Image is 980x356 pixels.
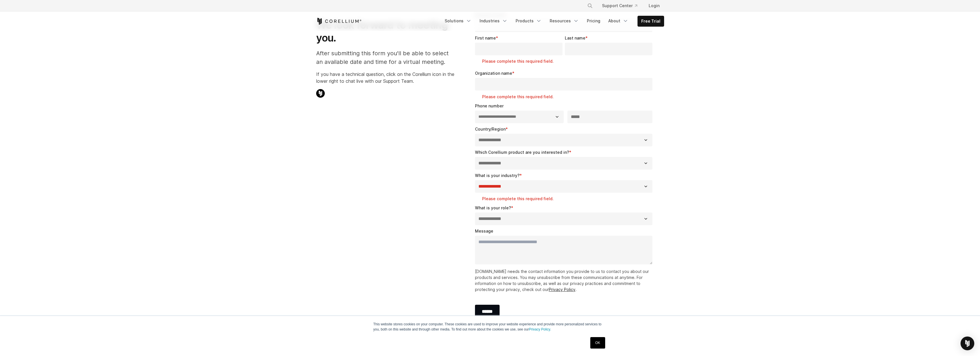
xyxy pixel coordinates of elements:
[441,16,664,27] div: Navigation Menu
[475,205,511,210] span: What is your role?
[585,1,595,11] button: Search
[482,94,655,100] label: Please complete this required field.
[475,71,512,76] span: Organization name
[597,1,642,11] a: Support Center
[546,16,582,26] a: Resources
[475,103,504,108] span: Phone number
[638,16,664,26] a: Free Trial
[373,322,607,332] p: This website stores cookies on your computer. These cookies are used to improve your website expe...
[475,127,506,131] span: Country/Region
[316,49,454,66] p: After submitting this form you'll be able to select an available date and time for a virtual meet...
[476,16,511,26] a: Industries
[482,58,565,64] label: Please complete this required field.
[316,71,454,84] p: If you have a technical question, click on the Corellium icon in the lower right to chat live wit...
[583,16,604,26] a: Pricing
[590,337,605,349] a: OK
[644,1,664,11] a: Login
[475,173,520,178] span: What is your industry?
[475,36,496,40] span: First name
[580,1,664,11] div: Navigation Menu
[605,16,632,26] a: About
[549,287,575,292] a: Privacy Policy
[441,16,475,26] a: Solutions
[316,89,325,98] img: Corellium Chat Icon
[316,19,454,44] h1: We look forward to meeting you.
[316,18,362,25] a: Corellium Home
[529,327,551,331] a: Privacy Policy.
[565,36,585,40] span: Last name
[475,150,569,155] span: Which Corellium product are you interested in?
[482,196,655,202] label: Please complete this required field.
[961,337,974,350] div: Open Intercom Messenger
[512,16,545,26] a: Products
[475,229,493,233] span: Message
[475,268,655,292] p: [DOMAIN_NAME] needs the contact information you provide to us to contact you about our products a...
